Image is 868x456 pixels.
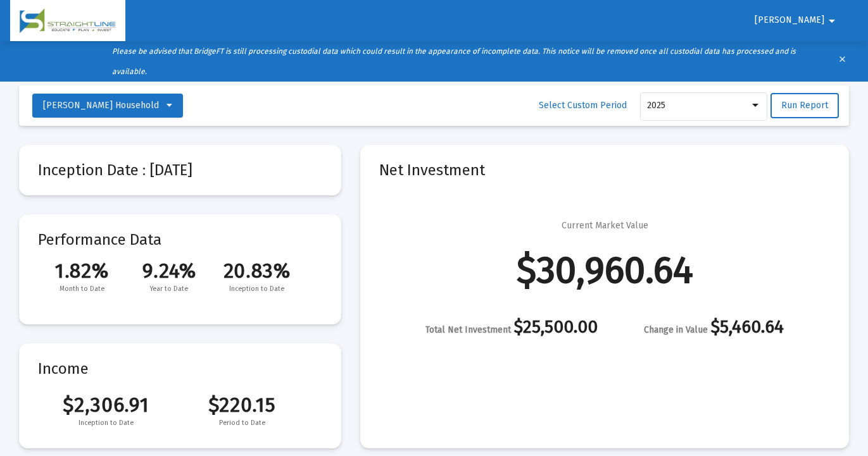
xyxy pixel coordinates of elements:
[32,94,183,118] button: [PERSON_NAME] Household
[38,233,322,295] mat-card-title: Performance Data
[38,283,125,295] span: Month to Date
[38,393,174,417] span: $2,306.91
[112,47,796,76] i: Please be advised that BridgeFT is still processing custodial data which could result in the appe...
[771,93,839,118] button: Run Report
[824,8,840,34] mat-icon: arrow_drop_down
[562,219,648,232] div: Current Market Value
[517,264,693,276] div: $30,960.64
[125,283,213,295] span: Year to Date
[644,324,708,335] span: Change in Value
[539,100,627,111] span: Select Custom Period
[379,164,830,176] mat-card-title: Net Investment
[213,259,301,283] span: 20.83%
[38,259,125,283] span: 1.82%
[781,100,828,111] span: Run Report
[425,324,511,335] span: Total Net Investment
[644,321,784,336] div: $5,460.64
[38,164,322,176] mat-card-title: Inception Date : [DATE]
[739,8,855,33] button: [PERSON_NAME]
[425,321,598,336] div: $25,500.00
[38,417,174,429] span: Inception to Date
[20,8,116,34] img: Dashboard
[647,100,665,111] span: 2025
[38,362,322,375] mat-card-title: Income
[174,417,310,429] span: Period to Date
[174,393,310,417] span: $220.15
[755,15,824,26] span: [PERSON_NAME]
[43,100,159,111] span: [PERSON_NAME] Household
[125,259,213,283] span: 9.24%
[838,52,847,71] mat-icon: clear
[213,283,301,295] span: Inception to Date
